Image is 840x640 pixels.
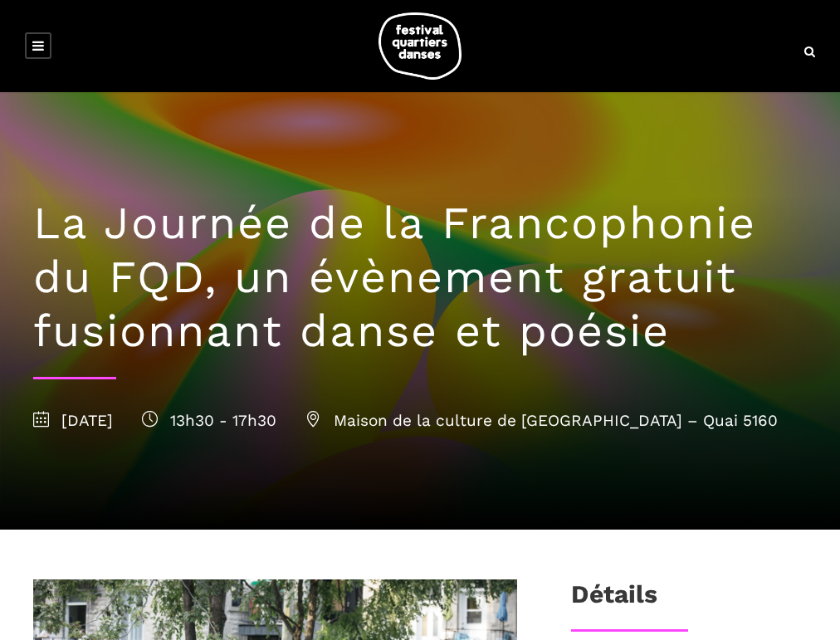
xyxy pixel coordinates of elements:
[378,12,462,80] img: logo-fqd-med
[305,411,778,430] span: Maison de la culture de [GEOGRAPHIC_DATA] – Quai 5160
[33,411,113,430] span: [DATE]
[33,197,807,358] h1: La Journée de la Francophonie du FQD, un évènement gratuit fusionnant danse et poésie
[142,411,276,430] span: 13h30 - 17h30
[571,579,657,621] h3: Détails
